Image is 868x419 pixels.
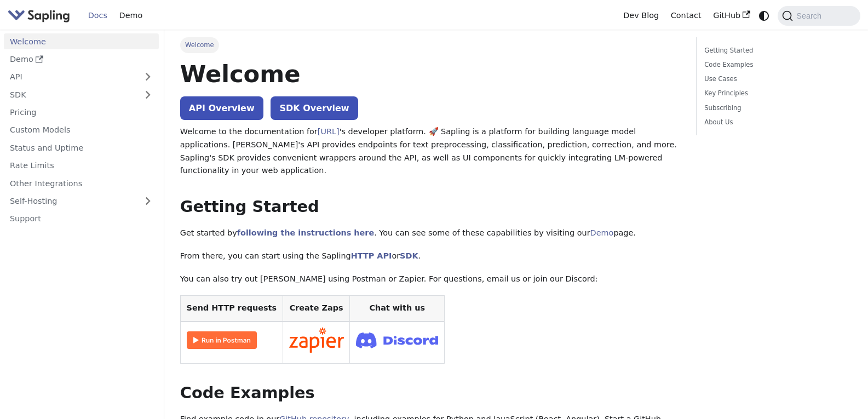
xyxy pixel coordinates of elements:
a: Key Principles [704,88,848,99]
a: API [4,69,137,85]
a: Sapling.aiSapling.ai [8,8,74,24]
th: Chat with us [350,296,445,322]
a: [URL] [318,127,340,136]
h2: Getting Started [180,197,680,217]
th: Create Zaps [283,296,350,322]
p: From there, you can start using the Sapling or . [180,250,680,263]
a: Demo [113,7,148,24]
a: Getting Started [704,45,848,56]
button: Search (Command+K) [778,6,860,26]
a: Pricing [4,105,159,120]
a: SDK Overview [271,96,358,120]
a: Demo [590,228,614,237]
img: Join Discord [356,329,438,352]
a: API Overview [180,96,263,120]
img: Run in Postman [187,331,257,349]
a: following the instructions here [237,228,374,237]
a: Self-Hosting [4,193,159,209]
span: Welcome [180,37,219,53]
a: Use Cases [704,74,848,84]
a: Rate Limits [4,158,159,174]
p: Get started by . You can see some of these capabilities by visiting our page. [180,227,680,240]
a: Status and Uptime [4,140,159,156]
a: Code Examples [704,60,848,70]
th: Send HTTP requests [180,296,283,322]
span: Search [793,12,828,20]
a: Demo [4,51,159,67]
p: Welcome to the documentation for 's developer platform. 🚀 Sapling is a platform for building lang... [180,125,680,177]
a: About Us [704,117,848,128]
a: Subscribing [704,103,848,113]
nav: Breadcrumbs [180,37,680,53]
button: Switch between dark and light mode (currently system mode) [756,8,772,24]
a: Custom Models [4,122,159,138]
img: Connect in Zapier [289,328,344,353]
a: SDK [4,87,137,102]
a: Docs [82,7,113,24]
a: Welcome [4,33,159,49]
a: Support [4,211,159,227]
p: You can also try out [PERSON_NAME] using Postman or Zapier. For questions, email us or join our D... [180,273,680,286]
a: Contact [665,7,708,24]
a: Other Integrations [4,175,159,191]
img: Sapling.ai [8,8,70,24]
button: Expand sidebar category 'SDK' [137,87,159,102]
a: Dev Blog [617,7,664,24]
a: HTTP API [351,251,392,260]
h1: Welcome [180,59,680,89]
a: GitHub [707,7,756,24]
h2: Code Examples [180,383,680,403]
button: Expand sidebar category 'API' [137,69,159,85]
a: SDK [400,251,418,260]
